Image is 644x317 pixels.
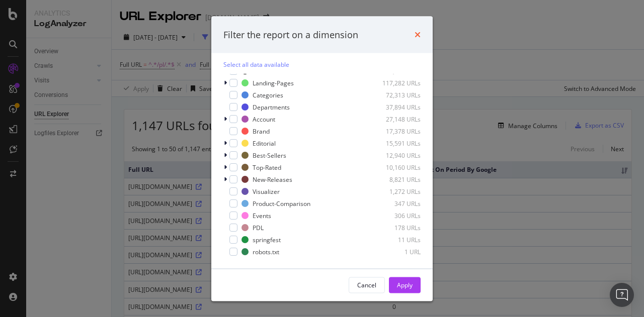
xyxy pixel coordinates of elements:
[253,91,283,99] div: Categories
[371,236,421,244] div: 11 URLs
[223,28,358,41] div: Filter the report on a dimension
[610,283,634,307] div: Open Intercom Messenger
[253,79,294,87] div: Landing-Pages
[371,199,421,208] div: 347 URLs
[371,103,421,112] div: 37,894 URLs
[253,236,281,244] div: springfest
[397,280,413,289] div: Apply
[253,139,276,148] div: Editorial
[371,163,421,172] div: 10,160 URLs
[253,224,264,232] div: PDL
[371,127,421,136] div: 17,378 URLs
[253,199,310,208] div: Product-Comparison
[371,187,421,196] div: 1,272 URLs
[371,79,421,87] div: 117,282 URLs
[253,175,292,184] div: New-Releases
[253,115,275,124] div: Account
[253,127,270,136] div: Brand
[371,139,421,148] div: 15,591 URLs
[253,151,286,160] div: Best-Sellers
[371,248,421,256] div: 1 URL
[371,151,421,160] div: 12,940 URLs
[371,91,421,99] div: 72,313 URLs
[415,28,421,41] div: times
[389,277,421,293] button: Apply
[371,115,421,124] div: 27,148 URLs
[357,280,376,289] div: Cancel
[211,16,433,301] div: modal
[253,212,271,220] div: Events
[253,163,281,172] div: Top-Rated
[371,224,421,232] div: 178 URLs
[253,248,279,256] div: robots.txt
[253,187,280,196] div: Visualizer
[253,103,290,112] div: Departments
[371,212,421,220] div: 306 URLs
[349,277,385,293] button: Cancel
[371,175,421,184] div: 8,821 URLs
[223,61,421,69] div: Select all data available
